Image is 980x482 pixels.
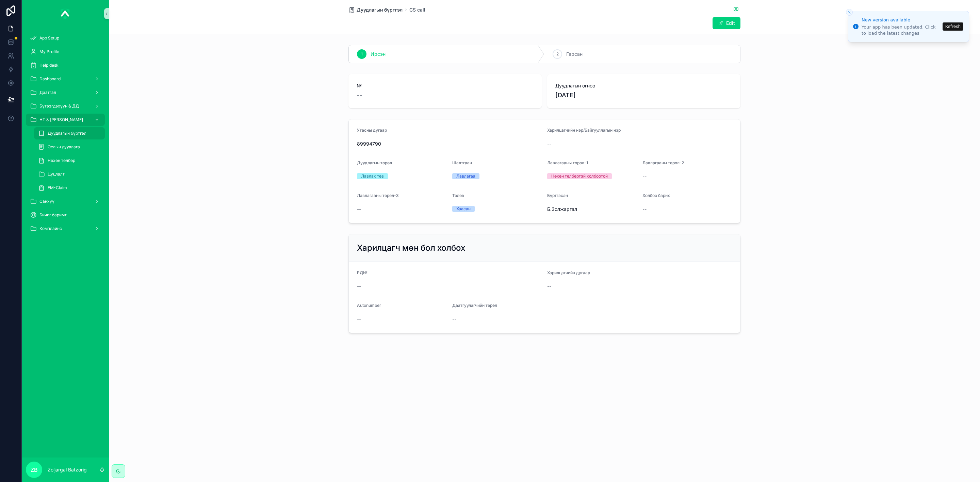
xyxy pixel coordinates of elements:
div: Нөхөн төлбөртэй холбоотой [551,173,608,179]
span: РД№ [357,270,367,275]
a: Дуудлагын бүртгэл [348,6,403,13]
a: Нөхөн төлбөр [34,154,105,167]
span: Дуудлагын бүртгэл [357,6,403,13]
span: App Setup [39,35,59,41]
img: App logo [61,8,70,19]
a: Цуцлалт [34,168,105,180]
span: ZB [31,466,38,474]
a: App Setup [26,32,105,44]
span: Dashboard [39,76,61,82]
a: Бүтээгдэхүүн & ДД [26,100,105,112]
button: Edit [713,17,740,29]
span: -- [357,283,361,290]
a: Дуудлагын бүртгэл [34,127,105,139]
a: My Profile [26,46,105,58]
a: НТ & [PERSON_NAME] [26,114,105,126]
span: Дуудлагын огноо [555,82,732,89]
span: Ирсэн [371,51,386,57]
span: My Profile [39,49,59,54]
a: Комплайнс [26,222,105,235]
span: Autonumber [357,303,381,308]
div: Лавлагаа [456,173,475,179]
span: Комплайнс [39,226,62,231]
a: Бичиг баримт [26,209,105,221]
span: Дуудлагын төрөл [357,160,392,165]
span: Харилцагчийн нэр/Байгууллагын нэр [547,128,621,133]
div: scrollable content [22,27,109,244]
a: Даатгал [26,86,105,99]
span: Даатгуулагчийн төрөл [452,303,497,308]
button: Close toast [846,9,853,16]
span: Дуудлагын бүртгэл [48,131,86,136]
span: Лавлагааны төрөл-2 [642,160,684,165]
span: -- [357,316,361,322]
a: CS call [409,6,425,13]
span: -- [547,283,551,290]
div: Хаасан [456,206,471,212]
a: Ослын дуудлага [34,141,105,153]
div: New version available [862,17,941,23]
span: -- [452,316,456,322]
span: Б.Золжаргал [547,206,637,213]
span: Утасны дугаар [357,128,387,133]
span: Ослын дуудлага [48,144,80,150]
span: Help desk [39,63,59,68]
a: EM-Claim [34,182,105,194]
span: Санхүү [39,199,54,204]
span: Лавлагааны төрөл-1 [547,160,588,165]
span: Лавлагааны төрөл-3 [357,193,399,198]
span: Шалтгаан [452,160,472,165]
span: Холбоо барих [642,193,670,198]
a: Санхүү [26,195,105,207]
div: Your app has been updated. Click to load the latest changes [862,24,941,36]
a: Dashboard [26,73,105,85]
p: Zoljargal Batzorig [48,466,87,473]
span: 2 [556,51,559,57]
span: EM-Claim [48,185,67,190]
span: № [357,82,534,89]
div: Лавлах төв [361,173,384,179]
span: Цуцлалт [48,171,65,177]
span: -- [357,206,361,213]
span: [DATE] [555,90,732,100]
span: 89994790 [357,140,542,147]
span: Гарсан [566,51,583,57]
span: Нөхөн төлбөр [48,158,75,163]
span: -- [357,90,362,100]
span: Төлөв [452,193,464,198]
span: 1 [361,51,363,57]
span: Даатгал [39,90,56,95]
span: Бүртгэсэн [547,193,568,198]
span: Бичиг баримт [39,212,67,218]
span: НТ & [PERSON_NAME] [39,117,83,122]
span: -- [642,206,647,213]
span: -- [642,173,647,180]
h2: Харилцагч мөн бол холбох [357,243,465,253]
span: Бүтээгдэхүүн & ДД [39,103,79,109]
button: Refresh [943,22,963,31]
a: Help desk [26,59,105,71]
span: -- [547,140,551,147]
span: Харилцагчийн дугаар [547,270,590,275]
